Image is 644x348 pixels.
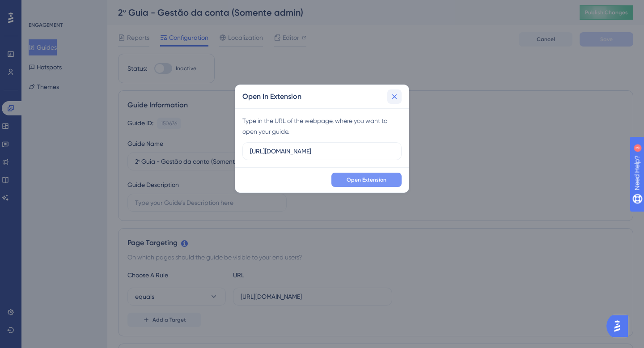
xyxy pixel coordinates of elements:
input: URL [250,146,394,156]
div: Type in the URL of the webpage, where you want to open your guide. [242,115,402,137]
h2: Open In Extension [242,91,301,102]
span: Open Extension [347,176,386,183]
span: Need Help? [21,2,56,13]
div: 3 [62,4,65,12]
iframe: UserGuiding AI Assistant Launcher [606,313,633,340]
